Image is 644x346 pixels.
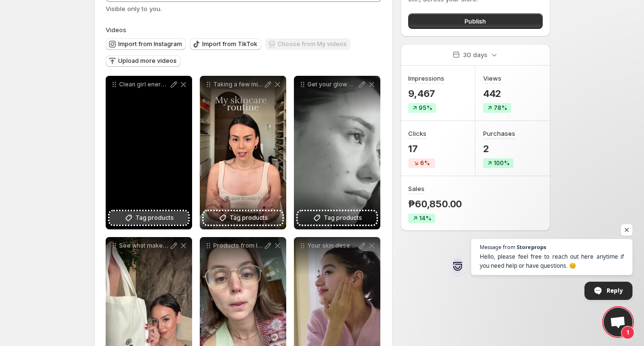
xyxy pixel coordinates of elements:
[408,13,542,29] button: Publish
[604,308,632,336] div: Open chat
[419,104,432,112] span: 95%
[190,38,261,50] button: Import from TikTok
[106,38,186,50] button: Import from Instagram
[408,88,444,99] p: 9,467
[517,244,546,250] span: Storeprops
[621,326,634,339] span: 1
[420,159,430,167] span: 6%
[419,215,431,222] span: 14%
[119,242,169,250] p: See what makes Lamelin skincare a holy-grail ritual Unbox the glow with janinamanipol Shop your n...
[408,198,462,210] p: ₱60,850.00
[109,211,188,225] button: Tag products
[464,16,486,26] span: Publish
[408,73,444,83] h3: Impressions
[213,242,263,250] p: Products from lamelinkorea
[307,242,357,250] p: Your skin deserves the ultimate Korean double cleanse ritual Start with the Gold Snail Peeling Ge...
[200,76,286,229] div: Taking a few minutes for myself [DATE] Adding lamelinkoreaph to my daily routine Shop at wwwprett...
[135,213,174,223] span: Tag products
[408,129,426,138] h3: Clicks
[408,184,425,193] h3: Sales
[494,159,510,167] span: 100%
[408,143,435,155] p: 17
[106,26,126,34] span: Videos
[324,213,362,223] span: Tag products
[118,40,182,48] span: Import from Instagram
[230,213,268,223] span: Tag products
[202,40,257,48] span: Import from TikTok
[480,252,624,270] span: Hello, please feel free to reach out here anytime if you need help or have questions. 😊
[483,73,501,83] h3: Views
[307,81,357,88] p: Get your glow on with just 4 steps Gold Snail Cleansing Foam NMNPDRN Serum B-tox Eye Serum NMNPDR...
[463,50,487,60] p: 30 days
[119,81,169,88] p: Clean girl energy Get ready with me featuring lamelinkorea
[483,129,515,138] h3: Purchases
[298,211,377,225] button: Tag products
[106,5,162,12] span: Visible only to you.
[494,104,507,112] span: 78%
[213,81,263,88] p: Taking a few minutes for myself [DATE] Adding lamelinkoreaph to my daily routine Shop at wwwprett...
[106,55,181,67] button: Upload more videos
[294,76,380,229] div: Get your glow on with just 4 steps Gold Snail Cleansing Foam NMNPDRN Serum B-tox Eye Serum NMNPDR...
[483,143,515,155] p: 2
[483,88,511,99] p: 442
[118,57,177,65] span: Upload more videos
[607,282,623,299] span: Reply
[106,76,192,229] div: Clean girl energy Get ready with me featuring lamelinkoreaTag products
[480,244,515,250] span: Message from
[204,211,282,225] button: Tag products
